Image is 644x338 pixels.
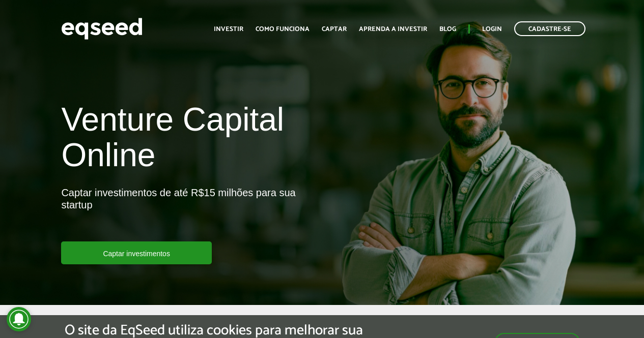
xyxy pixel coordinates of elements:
[214,26,243,33] a: Investir
[322,26,347,33] a: Captar
[61,241,212,264] a: Captar investimentos
[482,26,502,33] a: Login
[514,21,585,36] a: Cadastre-se
[61,102,314,178] h1: Venture Capital Online
[359,26,427,33] a: Aprenda a investir
[61,187,314,241] p: Captar investimentos de até R$15 milhões para sua startup
[61,15,143,42] img: EqSeed
[256,26,310,33] a: Como funciona
[439,26,456,33] a: Blog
